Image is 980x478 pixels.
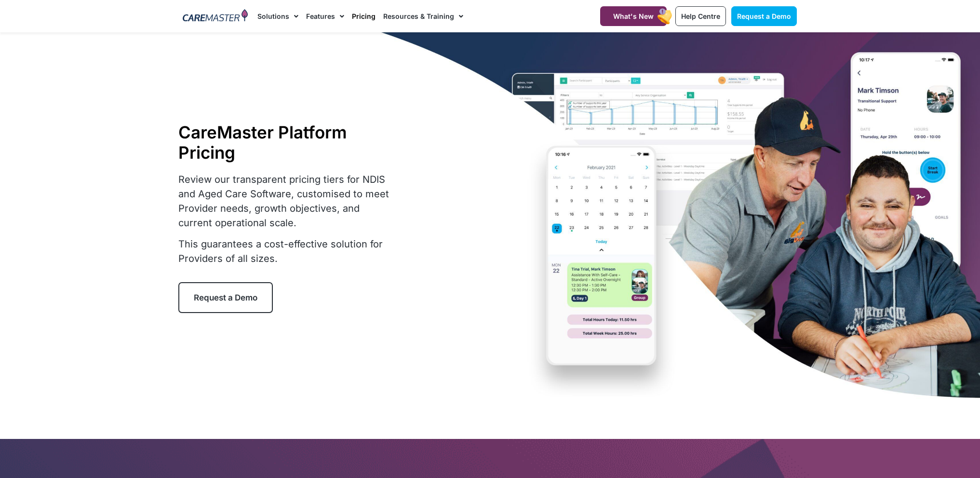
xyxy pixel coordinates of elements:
a: What's New [600,6,667,26]
span: Request a Demo [194,293,257,302]
span: Help Centre [681,12,720,20]
span: Request a Demo [737,12,791,20]
h1: CareMaster Platform Pricing [178,122,395,163]
a: Request a Demo [731,6,797,26]
img: CareMaster Logo [183,9,248,24]
span: What's New [613,12,654,20]
a: Request a Demo [178,282,273,313]
p: Review our transparent pricing tiers for NDIS and Aged Care Software, customised to meet Provider... [178,172,395,230]
a: Help Centre [675,6,726,26]
p: This guarantees a cost-effective solution for Providers of all sizes. [178,237,395,266]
